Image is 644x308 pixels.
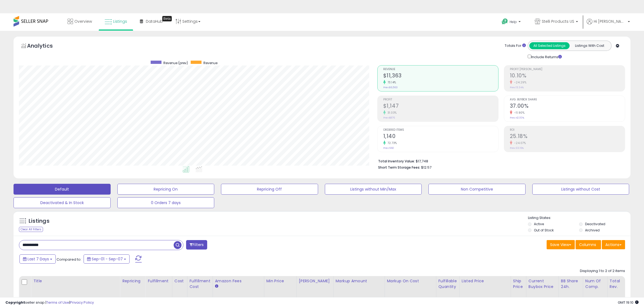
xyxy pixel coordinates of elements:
[594,19,626,24] span: Hi [PERSON_NAME]
[221,184,318,195] button: Repricing Off
[299,278,331,284] div: [PERSON_NAME]
[383,98,498,101] span: Profit
[587,19,630,31] a: Hi [PERSON_NAME]
[378,159,415,163] b: Total Inventory Value:
[386,111,397,115] small: 31.03%
[383,68,498,71] span: Revenue
[19,227,43,232] div: Clear All Filters
[266,278,294,284] div: Min Price
[513,278,524,290] div: Ship Price
[146,19,163,24] span: DataHub
[117,184,214,195] button: Repricing On
[510,73,625,80] h2: 10.10%
[576,240,601,249] button: Columns
[512,141,526,145] small: -24.07%
[580,268,625,274] div: Displaying 1 to 2 of 2 items
[383,86,398,89] small: Prev: $6,563
[438,278,457,290] div: Fulfillable Quantity
[64,13,96,30] a: Overview
[585,228,600,232] label: Archived
[421,165,431,170] span: $12.57
[547,240,575,249] button: Save View
[92,256,123,262] span: Sep-01 - Sep-07
[186,240,207,250] button: Filters
[383,146,394,150] small: Prev: 660
[101,13,131,30] a: Listings
[531,13,582,31] a: Stelli Products US
[383,103,498,110] h2: $1,147
[510,103,625,110] h2: 37.00%
[387,278,434,284] div: Markup on Cost
[378,158,621,164] li: $17,748
[529,42,570,49] button: All Selected Listings
[510,68,625,71] span: Profit [PERSON_NAME]
[618,300,639,305] span: 2025-09-17 19:10 GMT
[117,197,214,208] button: 0 Orders 7 days
[385,276,436,297] th: The percentage added to the cost of goods (COGS) that forms the calculator for Min & Max prices.
[29,217,49,225] h5: Listings
[528,215,630,221] p: Listing States:
[386,141,397,145] small: 72.73%
[28,256,49,262] span: Last 7 Days
[136,13,167,30] a: DataHub
[585,278,605,290] div: Num of Comp.
[174,278,185,284] div: Cost
[215,278,262,284] div: Amazon Fees
[113,19,127,24] span: Listings
[510,19,517,24] span: Help
[378,165,420,170] b: Short Term Storage Fees:
[84,254,130,264] button: Sep-01 - Sep-07
[505,43,526,48] div: Totals For
[148,278,170,284] div: Fulfillment
[336,278,382,284] div: Markup Amount
[33,278,118,284] div: Title
[383,73,498,80] h2: $11,363
[122,278,143,284] div: Repricing
[532,184,629,195] button: Listings without Cost
[462,278,508,284] div: Listed Price
[162,16,172,21] div: Tooltip anchor
[386,80,396,84] small: 73.14%
[610,278,629,290] div: Total Rev.
[585,222,605,226] label: Deactivated
[171,13,204,30] a: Settings
[524,54,568,60] div: Include Returns
[510,133,625,140] h2: 25.18%
[325,184,422,195] button: Listings without Min/Max
[534,228,554,232] label: Out of Stock
[57,257,81,262] span: Compared to:
[163,61,188,65] span: Revenue (prev)
[5,300,25,305] strong: Copyright
[569,42,610,49] button: Listings With Cost
[74,19,92,24] span: Overview
[19,254,56,264] button: Last 7 Days
[203,61,217,65] span: Revenue
[561,278,581,290] div: BB Share 24h.
[534,222,544,226] label: Active
[14,197,111,208] button: Deactivated & In Stock
[497,14,526,31] a: Help
[542,19,574,24] span: Stelli Products US
[529,278,556,290] div: Current Buybox Price
[70,300,94,305] a: Privacy Policy
[510,98,625,101] span: Avg. Buybox Share
[383,116,395,119] small: Prev: $876
[510,86,524,89] small: Prev: 13.34%
[510,129,625,132] span: ROI
[215,284,218,289] small: Amazon Fees.
[579,242,596,247] span: Columns
[510,146,524,150] small: Prev: 33.16%
[190,278,210,290] div: Fulfillment Cost
[510,116,524,119] small: Prev: 42.00%
[383,133,498,140] h2: 1,140
[14,184,111,195] button: Default
[512,111,525,115] small: -11.90%
[383,129,498,132] span: Ordered Items
[428,184,526,195] button: Non Competitive
[602,240,625,249] button: Actions
[46,300,69,305] a: Terms of Use
[27,42,63,51] h5: Analytics
[5,300,94,305] div: seller snap | |
[501,18,508,25] i: Get Help
[512,80,527,84] small: -24.29%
